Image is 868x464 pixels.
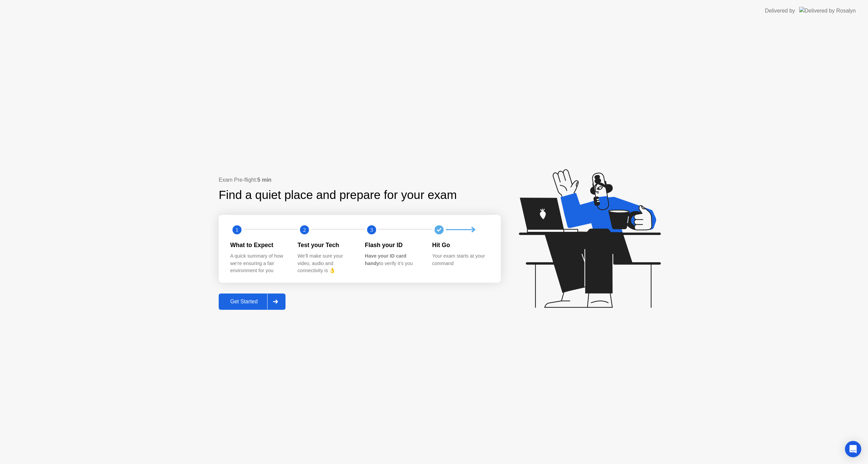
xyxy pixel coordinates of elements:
b: 5 min [257,177,272,183]
div: Find a quiet place and prepare for your exam [219,186,458,204]
div: Exam Pre-flight: [219,176,501,184]
b: Have your ID card handy [365,253,406,266]
div: Flash your ID [365,241,421,249]
div: Test your Tech [298,241,354,249]
div: Delivered by [765,7,795,15]
div: A quick summary of how we’re ensuring a fair environment for you [230,253,287,275]
div: Open Intercom Messenger [845,441,861,457]
text: 3 [370,226,373,233]
div: Hit Go [432,241,489,249]
div: Your exam starts at your command [432,253,489,267]
div: We’ll make sure your video, audio and connectivity is 👌 [298,253,354,275]
div: to verify it’s you [365,253,421,267]
div: Get Started [221,299,267,305]
div: What to Expect [230,241,287,249]
text: 2 [303,226,305,233]
img: Delivered by Rosalyn [799,7,856,15]
text: 1 [236,226,238,233]
button: Get Started [219,294,285,310]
